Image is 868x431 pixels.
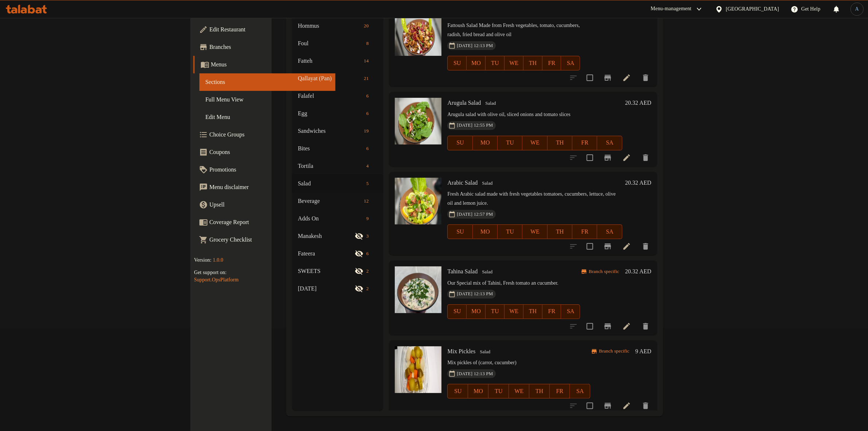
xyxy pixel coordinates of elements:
[476,227,495,237] span: MO
[363,109,372,118] div: items
[298,197,361,205] span: Beverage
[395,266,441,313] img: Tahina Salad
[447,384,468,399] button: SU
[447,358,590,367] p: Mix pickles of (carrot, cucumber)
[361,75,371,82] span: 21
[298,214,363,223] span: Adds On
[622,242,631,251] a: Edit menu item
[363,144,372,153] div: items
[622,401,631,410] a: Edit menu item
[454,42,496,49] span: [DATE] 12:13 PM
[451,58,464,69] span: SU
[454,211,496,218] span: [DATE] 12:57 PM
[599,69,616,86] button: Branch-specific-item
[501,227,519,237] span: TU
[395,178,441,224] img: Arabic Salad
[447,348,475,354] span: Mix Pickles
[542,304,561,319] button: FR
[564,306,577,317] span: SA
[622,153,631,162] a: Edit menu item
[363,250,372,257] span: 6
[447,56,467,70] button: SU
[509,384,529,399] button: WE
[637,318,654,335] button: delete
[586,268,622,275] span: Branch specific
[298,39,363,48] span: Foul
[477,348,493,356] span: Salad
[467,304,486,319] button: MO
[298,249,355,258] span: Fateera
[355,284,363,293] svg: Inactive section
[523,304,542,319] button: TH
[292,245,383,262] div: Fateera6
[209,43,330,51] span: Branches
[361,127,371,135] div: items
[205,113,330,122] span: Edit Menu
[363,214,372,223] div: items
[599,397,616,415] button: Branch-specific-item
[597,136,622,150] button: SA
[213,257,223,263] span: 1.0.0
[363,145,372,152] span: 6
[209,25,330,34] span: Edit Restaurant
[361,197,371,205] div: items
[505,304,523,319] button: WE
[363,232,372,240] div: items
[363,180,372,187] span: 5
[479,268,495,276] span: Salad
[205,78,330,86] span: Sections
[471,386,486,397] span: MO
[199,108,335,126] a: Edit Menu
[193,213,335,231] a: Coverage Report
[292,262,383,280] div: SWEETS2
[355,232,363,240] svg: Inactive section
[298,92,363,100] span: Falafel
[361,23,371,30] span: 20
[361,57,371,65] div: items
[209,235,330,244] span: Grocery Checklist
[582,319,598,334] span: Select to update
[395,9,441,56] img: Fattoush Salad
[570,384,590,399] button: SA
[447,190,622,208] p: Fresh Arabic salad made with fresh vegetables tomatoes, cucumbers, lettuce, olive oil and lemon j...
[292,52,383,70] div: Fatteh14
[395,346,441,393] img: Mix Pickles
[600,138,619,148] span: SA
[209,130,330,139] span: Choice Groups
[470,58,483,69] span: MO
[561,56,580,70] button: SA
[363,39,372,48] div: items
[451,138,470,148] span: SU
[525,227,544,237] span: WE
[561,304,580,319] button: SA
[199,73,335,91] a: Sections
[298,109,363,118] span: Egg
[298,22,361,30] span: Hommus
[599,149,616,166] button: Branch-specific-item
[209,218,330,227] span: Coverage Report
[507,58,521,69] span: WE
[599,238,616,255] button: Branch-specific-item
[505,56,523,70] button: WE
[363,179,372,188] div: items
[363,93,372,100] span: 6
[298,74,361,83] span: Qallayat (Pan)
[597,224,622,239] button: SA
[451,306,464,317] span: SU
[454,122,496,129] span: [DATE] 12:55 PM
[637,149,654,166] button: delete
[548,136,572,150] button: TH
[550,384,570,399] button: FR
[363,249,372,258] div: items
[575,227,594,237] span: FR
[194,277,238,282] a: Support.OpsPlatform
[193,231,335,249] a: Grocery Checklist
[637,397,654,415] button: delete
[292,280,383,297] div: [DATE]2
[525,138,544,148] span: WE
